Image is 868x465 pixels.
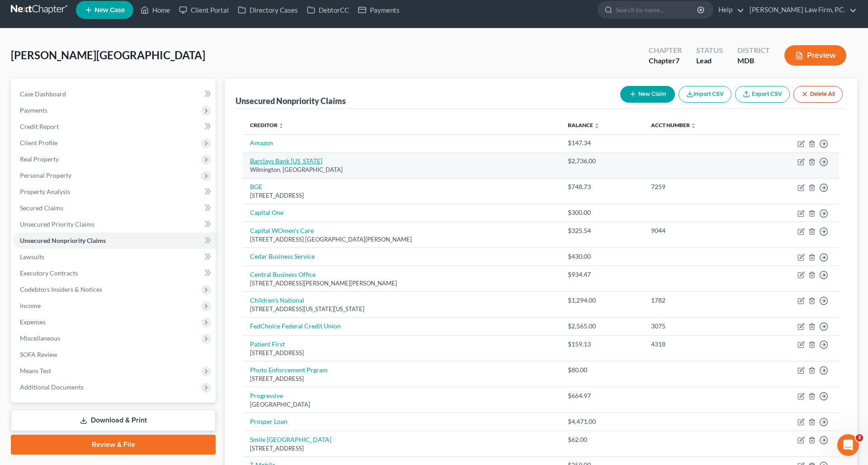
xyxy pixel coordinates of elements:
[250,279,553,288] div: [STREET_ADDRESS][PERSON_NAME][PERSON_NAME]
[568,182,637,191] div: $748.73
[20,139,57,147] span: Client Profile
[250,340,285,348] a: Patient First
[568,226,637,235] div: $325.54
[691,123,696,128] i: unfold_more
[20,367,51,375] span: Means Test
[250,235,553,244] div: [STREET_ADDRESS] [GEOGRAPHIC_DATA][PERSON_NAME]
[568,365,637,375] div: $80.00
[94,7,125,14] span: New Case
[20,285,102,293] span: Codebtors Insiders & Notices
[11,435,216,455] a: Review & File
[13,119,216,135] a: Credit Report
[250,418,288,425] a: Prosper Loan
[679,86,731,103] button: Import CSV
[250,366,328,374] a: Photo Enforcement Prgram
[20,90,66,98] span: Case Dashboard
[13,249,216,265] a: Lawsuits
[175,2,233,18] a: Client Portal
[13,216,216,232] a: Unsecured Priority Claims
[649,56,682,66] div: Chapter
[250,122,284,128] a: Creditor unfold_more
[714,2,744,18] a: Help
[302,2,354,18] a: DebtorCC
[13,265,216,281] a: Executory Contracts
[568,435,637,444] div: $62.00
[20,155,59,163] span: Real Property
[20,269,78,277] span: Executory Contracts
[20,302,41,309] span: Income
[250,157,322,165] a: Barclays Bank [US_STATE]
[13,346,216,363] a: SOFA Review
[136,2,175,18] a: Home
[250,191,553,200] div: [STREET_ADDRESS]
[568,157,637,166] div: $2,736.00
[737,45,770,56] div: District
[568,252,637,261] div: $430.00
[20,220,94,228] span: Unsecured Priority Claims
[20,334,60,342] span: Miscellaneous
[651,122,696,128] a: Acct Number unfold_more
[568,391,637,400] div: $664.97
[250,322,341,330] a: FedChoice Federal Credit Union
[20,237,106,244] span: Unsecured Nonpriority Claims
[651,296,744,305] div: 1782
[651,340,744,349] div: 4318
[568,208,637,217] div: $300.00
[20,204,63,212] span: Secured Claims
[11,48,205,62] span: [PERSON_NAME][GEOGRAPHIC_DATA]
[568,340,637,349] div: $159.13
[568,296,637,305] div: $1,294.00
[13,232,216,249] a: Unsecured Nonpriority Claims
[11,410,216,431] a: Download & Print
[20,171,71,179] span: Personal Property
[651,182,744,191] div: 7259
[250,305,553,313] div: [STREET_ADDRESS][US_STATE][US_STATE]
[250,227,314,234] a: Capital WOmen's Care
[737,56,770,66] div: MDB
[250,166,553,174] div: Wilmington, [GEOGRAPHIC_DATA]
[250,296,304,304] a: Children's National
[568,322,637,331] div: $2,565.00
[594,123,599,128] i: unfold_more
[20,318,46,326] span: Expenses
[233,2,302,18] a: Directory Cases
[20,106,47,114] span: Payments
[651,322,744,331] div: 3075
[13,86,216,102] a: Case Dashboard
[649,45,682,56] div: Chapter
[20,123,59,130] span: Credit Report
[696,45,723,56] div: Status
[20,188,70,195] span: Property Analysis
[250,349,553,357] div: [STREET_ADDRESS]
[735,86,790,103] a: Export CSV
[250,139,273,147] a: Amazon
[13,200,216,216] a: Secured Claims
[675,56,679,65] span: 7
[568,417,637,426] div: $4,471.00
[250,183,262,190] a: BGE
[651,226,744,235] div: 9044
[250,375,553,383] div: [STREET_ADDRESS]
[620,86,675,103] button: New Claim
[856,434,863,441] span: 3
[837,434,859,456] iframe: Intercom live chat
[278,123,284,128] i: unfold_more
[250,209,283,216] a: Capital One
[568,138,637,147] div: $147.34
[236,95,346,106] div: Unsecured Nonpriority Claims
[13,184,216,200] a: Property Analysis
[250,252,315,260] a: Cedar Business Service
[250,436,331,443] a: Smile [GEOGRAPHIC_DATA]
[20,253,44,261] span: Lawsuits
[793,86,843,103] button: Delete All
[250,270,316,278] a: Central Business Office
[568,122,599,128] a: Balance unfold_more
[696,56,723,66] div: Lead
[568,270,637,279] div: $934.47
[20,383,84,391] span: Additional Documents
[250,392,283,399] a: Progressive
[250,444,553,453] div: [STREET_ADDRESS]
[354,2,404,18] a: Payments
[616,1,698,18] input: Search by name...
[20,351,57,358] span: SOFA Review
